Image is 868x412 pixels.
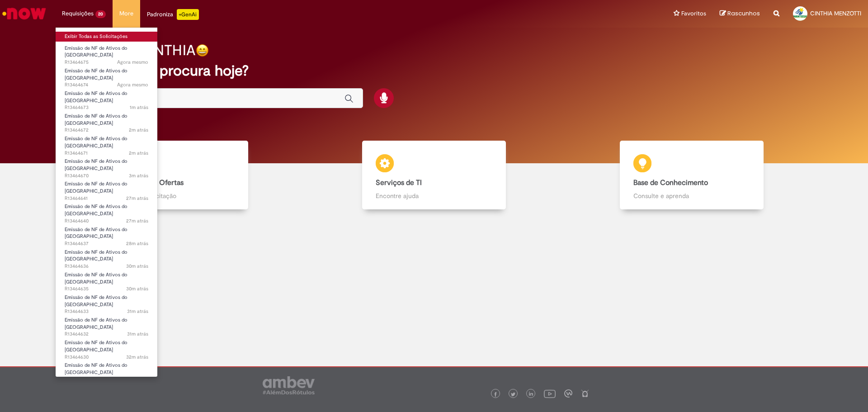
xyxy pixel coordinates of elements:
[56,225,157,244] a: Aberto R13464637 : Emissão de NF de Ativos do ASVD
[65,271,127,285] span: Emissão de NF de Ativos do [GEOGRAPHIC_DATA]
[65,135,127,149] span: Emissão de NF de Ativos do [GEOGRAPHIC_DATA]
[126,354,148,360] span: 32m atrás
[126,285,148,292] time: 30/08/2025 08:57:49
[65,127,148,134] span: R13464672
[126,263,148,270] time: 30/08/2025 08:58:15
[126,285,148,292] span: 30m atrás
[633,178,708,187] b: Base de Conhecimento
[56,156,157,176] a: Aberto R13464670 : Emissão de NF de Ativos do ASVD
[62,9,94,18] span: Requisições
[65,362,127,376] span: Emissão de NF de Ativos do [GEOGRAPHIC_DATA]
[305,141,563,210] a: Serviços de TI Encontre ajuda
[376,178,422,187] b: Serviços de TI
[119,9,133,18] span: More
[126,195,148,202] time: 30/08/2025 09:01:31
[65,331,148,338] span: R13464632
[118,191,235,200] p: Abra uma solicitação
[55,27,158,377] ul: Requisições
[1,5,47,23] img: ServiceNow
[56,32,157,42] a: Exibir Todas as Solicitações
[129,127,148,133] time: 30/08/2025 09:26:37
[56,179,157,199] a: Aberto R13464641 : Emissão de NF de Ativos do ASVD
[633,191,750,200] p: Consulte e aprenda
[117,59,148,66] span: Agora mesmo
[65,45,127,59] span: Emissão de NF de Ativos do [GEOGRAPHIC_DATA]
[56,360,157,380] a: Aberto R13464629 : Emissão de NF de Ativos do ASVD
[129,150,148,156] span: 2m atrás
[56,247,157,267] a: Aberto R13464636 : Emissão de NF de Ativos do ASVD
[65,354,148,361] span: R13464630
[126,195,148,202] span: 27m atrás
[65,263,148,270] span: R13464636
[56,202,157,221] a: Aberto R13464640 : Emissão de NF de Ativos do ASVD
[581,389,589,398] img: logo_footer_naosei.png
[65,317,127,331] span: Emissão de NF de Ativos do [GEOGRAPHIC_DATA]
[56,293,157,312] a: Aberto R13464633 : Emissão de NF de Ativos do ASVD
[129,172,148,179] span: 3m atrás
[727,9,760,18] span: Rascunhos
[126,218,148,224] span: 27m atrás
[529,392,533,397] img: logo_footer_linkedin.png
[47,141,305,210] a: Catálogo de Ofertas Abra uma solicitação
[56,43,157,63] a: Aberto R13464675 : Emissão de NF de Ativos do ASVD
[126,376,148,383] span: 32m atrás
[263,376,315,394] img: logo_footer_ambev_rotulo_gray.png
[126,376,148,383] time: 30/08/2025 08:55:49
[563,141,821,210] a: Base de Conhecimento Consulte e aprenda
[65,249,127,263] span: Emissão de NF de Ativos do [GEOGRAPHIC_DATA]
[493,392,498,397] img: logo_footer_facebook.png
[126,240,148,247] span: 28m atrás
[56,111,157,131] a: Aberto R13464672 : Emissão de NF de Ativos do ASVD
[65,180,127,194] span: Emissão de NF de Ativos do [GEOGRAPHIC_DATA]
[56,338,157,357] a: Aberto R13464630 : Emissão de NF de Ativos do ASVD
[65,90,127,104] span: Emissão de NF de Ativos do [GEOGRAPHIC_DATA]
[65,81,148,89] span: R13464674
[129,127,148,133] span: 2m atrás
[56,270,157,289] a: Aberto R13464635 : Emissão de NF de Ativos do ASVD
[56,315,157,335] a: Aberto R13464632 : Emissão de NF de Ativos do ASVD
[56,66,157,85] a: Aberto R13464674 : Emissão de NF de Ativos do ASVD
[127,308,148,315] span: 31m atrás
[129,150,148,156] time: 30/08/2025 09:26:09
[56,134,157,153] a: Aberto R13464671 : Emissão de NF de Ativos do ASVD
[720,9,760,18] a: Rascunhos
[127,331,148,337] span: 31m atrás
[196,44,209,57] img: happy-face.png
[126,240,148,247] time: 30/08/2025 09:00:12
[65,67,127,81] span: Emissão de NF de Ativos do [GEOGRAPHIC_DATA]
[511,392,515,397] img: logo_footer_twitter.png
[130,104,148,111] time: 30/08/2025 09:27:12
[126,218,148,224] time: 30/08/2025 09:01:03
[177,9,199,20] p: +GenAi
[127,331,148,337] time: 30/08/2025 08:56:53
[65,294,127,308] span: Emissão de NF de Ativos do [GEOGRAPHIC_DATA]
[65,376,148,384] span: R13464629
[78,63,790,79] h2: O que você procura hoje?
[810,9,861,17] span: CINTHIA MENZOTTI
[65,195,148,202] span: R13464641
[147,9,199,20] div: Padroniza
[65,158,127,172] span: Emissão de NF de Ativos do [GEOGRAPHIC_DATA]
[564,389,572,398] img: logo_footer_workplace.png
[65,203,127,217] span: Emissão de NF de Ativos do [GEOGRAPHIC_DATA]
[65,226,127,240] span: Emissão de NF de Ativos do [GEOGRAPHIC_DATA]
[130,104,148,111] span: 1m atrás
[65,172,148,180] span: R13464670
[65,113,127,127] span: Emissão de NF de Ativos do [GEOGRAPHIC_DATA]
[126,354,148,360] time: 30/08/2025 08:56:17
[65,285,148,293] span: R13464635
[65,339,127,353] span: Emissão de NF de Ativos do [GEOGRAPHIC_DATA]
[126,263,148,270] span: 30m atrás
[681,9,706,18] span: Favoritos
[117,81,148,88] span: Agora mesmo
[118,178,184,187] b: Catálogo de Ofertas
[65,150,148,157] span: R13464671
[65,104,148,111] span: R13464673
[127,308,148,315] time: 30/08/2025 08:57:21
[117,59,148,66] time: 30/08/2025 09:28:04
[65,218,148,225] span: R13464640
[376,191,493,200] p: Encontre ajuda
[117,81,148,88] time: 30/08/2025 09:27:38
[65,59,148,66] span: R13464675
[65,308,148,315] span: R13464633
